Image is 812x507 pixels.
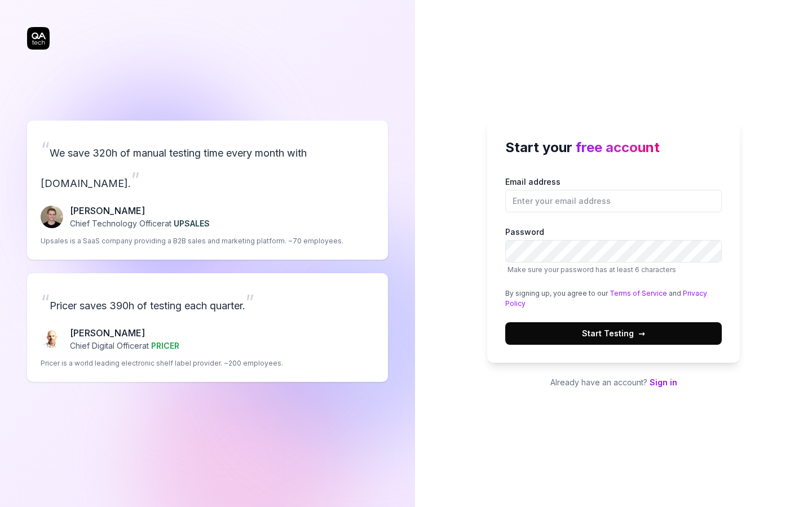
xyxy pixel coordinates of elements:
a: Terms of Service [610,289,667,297]
p: Upsales is a SaaS company providing a B2B sales and marketing platform. ~70 employees. [41,236,343,246]
img: Chris Chalkitis [41,328,63,350]
p: [PERSON_NAME] [70,326,179,340]
span: UPSALES [174,219,210,228]
a: “Pricer saves 390h of testing each quarter.”Chris Chalkitis[PERSON_NAME]Chief Digital Officerat P... [27,273,388,382]
button: Start Testing→ [505,322,722,345]
p: Pricer saves 390h of testing each quarter. [41,287,374,317]
a: Privacy Policy [505,289,707,308]
h2: Start your [505,137,722,158]
span: ” [245,290,254,314]
div: By signing up, you agree to our and [505,288,722,309]
span: Make sure your password has at least 6 characters [507,265,676,274]
label: Password [505,226,722,275]
p: Chief Technology Officer at [70,217,210,229]
img: Fredrik Seidl [41,206,63,228]
a: Sign in [650,377,677,387]
p: [PERSON_NAME] [70,204,210,217]
span: ” [131,167,140,192]
label: Email address [505,176,722,212]
a: “We save 320h of manual testing time every month with [DOMAIN_NAME].”Fredrik Seidl[PERSON_NAME]Ch... [27,121,388,260]
input: PasswordMake sure your password has at least 6 characters [505,240,722,263]
span: PRICER [151,341,179,350]
span: “ [41,290,50,314]
p: Chief Digital Officer at [70,340,179,352]
p: Pricer is a world leading electronic shelf label provider. ~200 employees. [41,358,283,368]
span: → [638,327,645,339]
input: Email address [505,190,722,212]
span: free account [576,139,660,155]
p: We save 320h of manual testing time every month with [DOMAIN_NAME]. [41,134,374,195]
span: Start Testing [582,327,645,339]
span: “ [41,137,50,162]
p: Already have an account? [487,376,740,388]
